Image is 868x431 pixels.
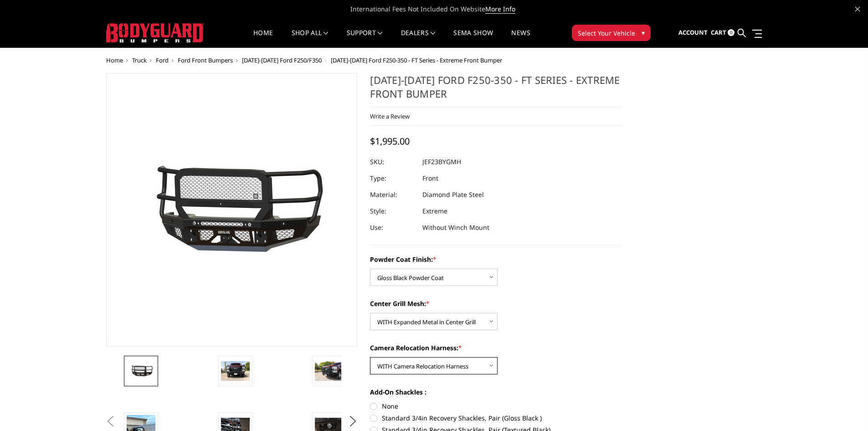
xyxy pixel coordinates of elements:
a: SEMA Show [453,30,493,47]
button: Next [346,415,360,428]
img: 2023-2025 Ford F250-350 - FT Series - Extreme Front Bumper [315,361,344,380]
dt: Style: [370,203,416,219]
a: Home [106,56,123,64]
a: Write a Review [370,112,410,120]
dt: Type: [370,170,416,187]
a: Support [347,30,383,47]
img: BODYGUARD BUMPERS [106,23,204,42]
a: Truck [132,56,147,64]
span: $1,995.00 [370,135,410,147]
label: Add-On Shackles : [370,387,621,397]
label: Center Grill Mesh: [370,299,621,308]
dt: Material: [370,187,416,203]
a: News [511,30,530,47]
label: None [370,401,621,411]
a: Dealers [401,30,436,47]
label: Camera Relocation Harness: [370,343,621,353]
a: shop all [292,30,329,47]
button: Select Your Vehicle [572,25,651,41]
span: [DATE]-[DATE] Ford F250-350 - FT Series - Extreme Front Bumper [331,56,502,64]
img: 2023-2025 Ford F250-350 - FT Series - Extreme Front Bumper [127,364,155,378]
a: More Info [485,5,515,14]
span: Select Your Vehicle [578,28,635,38]
dt: SKU: [370,154,416,170]
iframe: Chat Widget [822,387,868,431]
button: Previous [104,415,118,428]
label: Standard 3/4in Recovery Shackles, Pair (Gloss Black ) [370,413,621,423]
a: [DATE]-[DATE] Ford F250/F350 [242,56,322,64]
a: Ford [156,56,169,64]
dd: Diamond Plate Steel [422,187,484,203]
dd: JEF23BYGMH [422,154,461,170]
span: ▾ [642,28,645,37]
a: Account [678,21,708,45]
dd: Extreme [422,203,447,219]
label: Powder Coat Finish: [370,254,621,264]
a: Cart 0 [711,21,734,45]
a: Home [253,30,273,47]
span: Account [678,28,708,36]
a: Ford Front Bumpers [178,56,233,64]
a: 2023-2025 Ford F250-350 - FT Series - Extreme Front Bumper [106,73,358,347]
span: 0 [728,29,734,36]
dd: Without Winch Mount [422,219,489,236]
h1: [DATE]-[DATE] Ford F250-350 - FT Series - Extreme Front Bumper [370,73,621,107]
dt: Use: [370,219,416,236]
dd: Front [422,170,438,187]
span: Cart [711,28,726,36]
img: 2023-2025 Ford F250-350 - FT Series - Extreme Front Bumper [221,361,250,380]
